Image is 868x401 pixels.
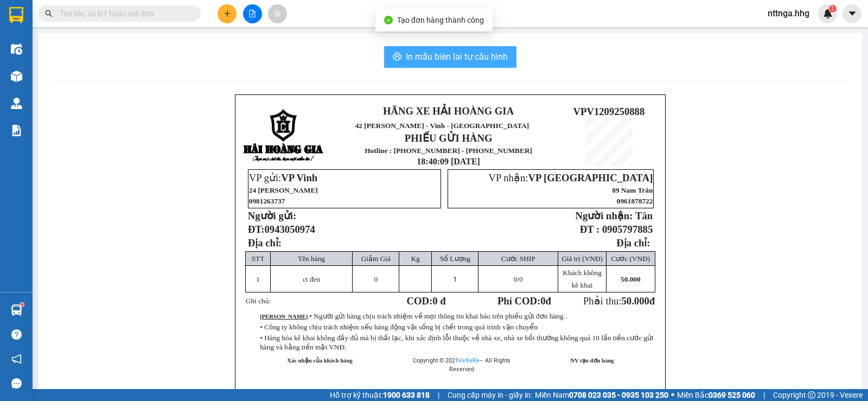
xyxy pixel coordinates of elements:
img: warehouse-icon [11,304,22,316]
img: warehouse-icon [11,71,22,82]
span: 0 đ [432,295,445,307]
button: caret-down [843,4,861,23]
strong: 0369 525 060 [709,391,755,399]
span: VPV1209250835 [130,49,202,60]
strong: Phí COD: đ [497,295,551,307]
img: warehouse-icon [11,43,22,55]
span: Hỗ trợ kỹ thuật: [330,389,430,401]
span: STT [252,254,265,263]
span: message [11,378,22,389]
strong: Người nhận: [575,210,633,221]
strong: Địa chỉ: [616,237,650,249]
span: caret-down [847,9,857,18]
sup: 1 [829,5,837,12]
span: Kg [411,254,420,263]
sup: 1 [21,303,24,306]
span: 0943050974 [265,224,315,235]
span: 42 [PERSON_NAME] - Vinh - [GEOGRAPHIC_DATA] [355,122,529,130]
span: đ [649,295,655,307]
img: logo [243,109,324,163]
img: logo [6,29,33,82]
strong: HÃNG XE HẢI HOÀNG GIA [47,11,116,34]
span: check-circle [384,16,393,24]
span: : [260,314,567,320]
button: plus [218,4,237,23]
span: VP gửi: [249,172,317,183]
span: Miền Nam [535,389,668,401]
span: nttnga.hhg [759,7,818,20]
strong: NV tạo đơn hàng [570,358,614,364]
span: printer [393,52,401,62]
span: | [438,389,439,401]
span: Cước SHIP [501,254,535,263]
span: ct đen [303,275,320,283]
strong: PHIẾU GỬI HÀNG [37,59,125,70]
img: icon-new-feature [823,9,833,18]
span: 0961878722 [617,197,653,205]
strong: COD: [407,295,446,307]
button: file-add [243,4,262,23]
span: 0 [540,295,545,307]
span: VPV1209250888 [573,106,645,117]
img: solution-icon [11,125,22,136]
span: VP Vinh [281,172,317,183]
span: Khách không kê khai [563,269,601,289]
span: Giảm Giá [361,254,391,263]
span: Tạo đơn hàng thành công [397,16,484,24]
a: VeXeRe [458,357,480,364]
strong: Hotline : [PHONE_NUMBER] - [PHONE_NUMBER] [365,147,532,155]
span: 24 [PERSON_NAME] [249,186,318,194]
span: Copyright © 2021 – All Rights Reserved [413,357,510,373]
img: logo-vxr [9,7,23,23]
strong: ĐT : [580,224,599,235]
span: 18:40:09 [DATE] [417,157,480,166]
strong: Hotline : [PHONE_NUMBER] - [PHONE_NUMBER] [46,72,117,98]
button: aim [268,4,287,23]
span: Cung cấp máy in - giấy in: [448,389,532,401]
span: 89 Nam Trân [612,186,653,194]
span: 0905797885 [602,224,653,235]
span: plus [224,10,231,17]
strong: 0708 023 035 - 0935 103 250 [569,391,668,399]
span: Tên hàng [298,254,325,263]
span: aim [273,10,281,17]
span: 1 [831,5,834,12]
span: Địa chỉ: [248,237,282,249]
span: ⚪️ [671,393,674,397]
strong: Người gửi: [248,210,296,221]
span: Tân [635,210,653,221]
span: Giá trị (VNĐ) [561,254,603,263]
span: 1 [256,275,260,283]
strong: PHIẾU GỬI HÀNG [405,132,493,144]
span: 0 [514,275,518,283]
span: 50.000 [621,295,649,307]
span: 0 [374,275,378,283]
span: 42 [PERSON_NAME] - Vinh - [GEOGRAPHIC_DATA] [35,36,129,56]
span: Phải thu: [583,295,655,307]
span: Số Lượng [440,254,470,263]
span: • Người gửi hàng chịu trách nhiệm về mọi thông tin khai báo trên phiếu gửi đơn hàng . [309,312,567,320]
strong: ĐT: [248,224,315,235]
input: Tìm tên, số ĐT hoặc mã đơn [60,8,188,20]
span: VP nhận: [488,172,653,183]
span: In mẫu biên lai tự cấu hình [406,50,508,63]
img: warehouse-icon [11,98,22,109]
span: question-circle [11,329,22,340]
span: | [763,389,765,401]
span: • Hàng hóa kê khai không đầy đủ mà bị thất lạc, khi xác định lỗi thuộc về nhà xe, nhà xe bồi thườ... [260,334,654,351]
span: VP [GEOGRAPHIC_DATA] [528,172,653,183]
span: /0 [514,275,523,283]
strong: [PERSON_NAME] [260,314,308,320]
span: • Công ty không chịu trách nhiệm nếu hàng động vật sống bị chết trong quá trình vận chuyển [260,323,538,331]
span: 0981263737 [249,197,285,205]
span: file-add [248,10,256,17]
span: Miền Bắc [677,389,755,401]
span: 1 [453,275,457,283]
span: search [45,10,53,17]
span: copyright [808,391,815,399]
button: printerIn mẫu biên lai tự cấu hình [384,46,516,68]
strong: 1900 633 818 [383,391,430,399]
span: notification [11,354,22,364]
span: 50.000 [621,275,641,283]
strong: Xác nhận của khách hàng [287,358,353,364]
